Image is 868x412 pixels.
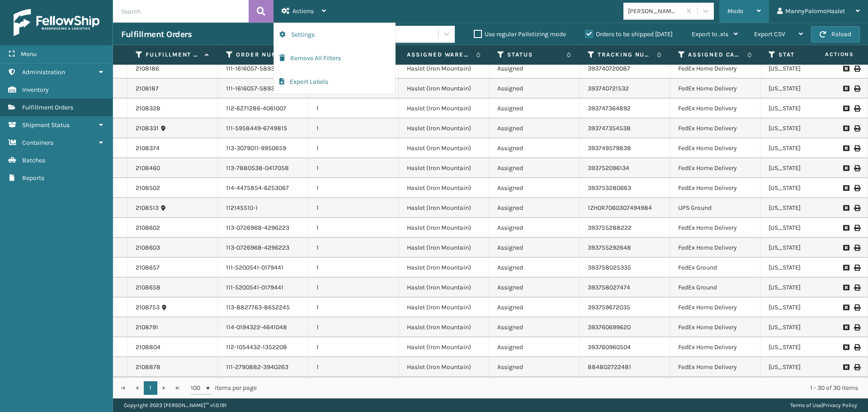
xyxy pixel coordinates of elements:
[588,224,632,232] a: 393755288222
[588,343,631,351] a: 393760960504
[292,7,314,15] span: Actions
[489,118,580,138] td: Assigned
[670,238,760,258] td: FedEx Home Delivery
[308,278,399,298] td: 1
[760,357,851,377] td: [US_STATE]
[136,323,158,332] a: 2108791
[854,225,859,231] i: Print Label
[628,6,682,16] div: [PERSON_NAME] Brands
[843,66,849,72] i: Request to Be Cancelled
[588,363,631,371] a: 884802722481
[670,298,760,317] td: FedEx Home Delivery
[854,284,859,291] i: Print Label
[670,118,760,138] td: FedEx Home Delivery
[670,59,760,79] td: FedEx Home Delivery
[778,51,833,59] label: State
[136,84,159,93] a: 2108187
[760,258,851,278] td: [US_STATE]
[843,125,849,132] i: Request to Be Cancelled
[399,198,489,218] td: Haslet (Iron Mountain)
[308,198,399,218] td: 1
[760,118,851,138] td: [US_STATE]
[218,59,308,79] td: 111-1616057-5893033
[588,104,631,112] a: 393747364892
[399,99,489,118] td: Haslet (Iron Mountain)
[218,198,308,218] td: 112145510-1
[136,343,160,352] a: 2108804
[588,244,631,251] a: 393755292648
[843,225,849,231] i: Request to Be Cancelled
[854,125,859,132] i: Print Label
[843,185,849,191] i: Request to Be Cancelled
[489,298,580,317] td: Assigned
[843,205,849,211] i: Request to Be Cancelled
[585,30,673,38] label: Orders to be shipped [DATE]
[854,364,859,370] i: Print Label
[136,363,160,372] a: 2108878
[308,118,399,138] td: 1
[760,317,851,337] td: [US_STATE]
[489,337,580,357] td: Assigned
[670,218,760,238] td: FedEx Home Delivery
[146,51,200,59] label: Fulfillment Order Id
[474,30,566,38] label: Use regular Palletizing mode
[218,158,308,178] td: 113-7880538-0417058
[399,158,489,178] td: Haslet (Iron Mountain)
[760,59,851,79] td: [US_STATE]
[136,223,160,232] a: 2108602
[14,9,99,36] img: logo
[218,278,308,298] td: 111-5200541-0179441
[136,204,159,213] a: 2108513
[399,298,489,317] td: Haslet (Iron Mountain)
[760,278,851,298] td: [US_STATE]
[790,398,857,412] div: |
[399,79,489,99] td: Haslet (Iron Mountain)
[489,79,580,99] td: Assigned
[218,317,308,337] td: 114-0194322-4641048
[489,357,580,377] td: Assigned
[588,65,630,72] a: 393740720087
[843,344,849,350] i: Request to Be Cancelled
[136,144,160,153] a: 2108374
[218,118,308,138] td: 111-5958449-6749815
[274,70,395,94] button: Export Labels
[399,278,489,298] td: Haslet (Iron Mountain)
[308,317,399,337] td: 1
[136,64,159,73] a: 2108186
[218,79,308,99] td: 111-1616057-5893033
[670,258,760,278] td: FedEx Ground
[399,218,489,238] td: Haslet (Iron Mountain)
[688,51,743,59] label: Assigned Carrier Service
[843,105,849,112] i: Request to Be Cancelled
[760,99,851,118] td: [US_STATE]
[121,29,192,40] h3: Fulfillment Orders
[308,138,399,158] td: 1
[21,50,37,58] span: Menu
[136,164,160,173] a: 2108460
[598,51,652,59] label: Tracking Number
[760,238,851,258] td: [US_STATE]
[124,398,226,412] p: Copyright 2023 [PERSON_NAME]™ v 1.0.191
[308,298,399,317] td: 1
[843,145,849,152] i: Request to Be Cancelled
[854,105,859,112] i: Print Label
[308,99,399,118] td: 1
[489,178,580,198] td: Assigned
[308,178,399,198] td: 1
[760,198,851,218] td: [US_STATE]
[588,164,629,172] a: 393752096134
[670,138,760,158] td: FedEx Home Delivery
[144,381,157,395] a: 1
[843,245,849,251] i: Request to Be Cancelled
[236,51,291,59] label: Order Number
[218,178,308,198] td: 114-4475854-6253067
[588,204,652,212] a: 1ZH0R7060307494984
[760,158,851,178] td: [US_STATE]
[588,284,630,291] a: 393758027474
[308,357,399,377] td: 1
[22,156,45,164] span: Batches
[588,264,631,271] a: 393758025335
[22,86,49,94] span: Inventory
[670,99,760,118] td: FedEx Home Delivery
[670,79,760,99] td: FedEx Home Delivery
